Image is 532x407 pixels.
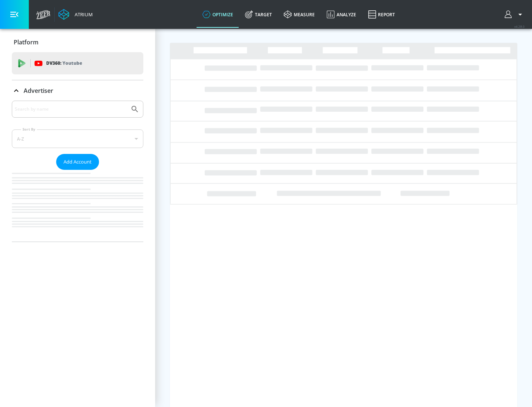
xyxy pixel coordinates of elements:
div: Platform [12,32,143,53]
div: Advertiser [12,101,143,242]
p: Advertiser [24,87,53,95]
span: Add Account [64,158,92,166]
label: Sort By [21,127,37,132]
span: v 4.28.0 [514,24,525,28]
a: Target [239,1,278,28]
input: Search by name [15,104,127,114]
a: Analyze [321,1,362,28]
div: Atrium [72,11,93,18]
a: optimize [197,1,239,28]
a: Atrium [58,9,93,20]
div: A-Z [12,129,143,148]
a: measure [278,1,321,28]
nav: list of Advertiser [12,170,143,242]
p: Youtube [62,59,82,67]
p: DV360: [46,59,82,67]
div: DV360: Youtube [12,52,143,74]
button: Add Account [56,154,99,170]
div: Advertiser [12,80,143,101]
a: Report [362,1,401,28]
p: Platform [14,38,38,46]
